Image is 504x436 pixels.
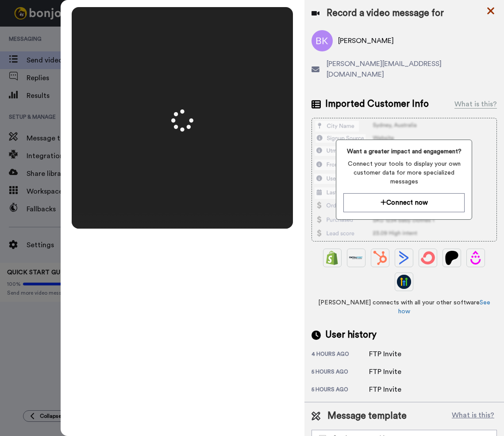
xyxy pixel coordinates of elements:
[327,409,407,423] span: Message template
[312,386,369,395] div: 5 hours ago
[369,384,413,395] div: FTP Invite
[325,251,339,265] img: Shopify
[397,251,411,265] img: ActiveCampaign
[343,147,465,156] span: Want a greater impact and engagement?
[469,251,483,265] img: Drip
[349,251,363,265] img: Ontraport
[312,350,369,359] div: 4 hours ago
[325,97,429,111] span: Imported Customer Info
[343,160,465,186] span: Connect your tools to display your own customer data for more specialized messages
[373,251,387,265] img: Hubspot
[449,409,497,423] button: What is this?
[312,368,369,377] div: 5 hours ago
[343,193,465,212] button: Connect now
[445,251,459,265] img: Patreon
[312,298,497,316] span: [PERSON_NAME] connects with all your other software
[369,366,413,377] div: FTP Invite
[421,251,435,265] img: ConvertKit
[327,58,497,80] span: [PERSON_NAME][EMAIL_ADDRESS][DOMAIN_NAME]
[397,275,411,289] img: GoHighLevel
[454,99,497,109] div: What is this?
[369,349,413,359] div: FTP Invite
[325,328,377,342] span: User history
